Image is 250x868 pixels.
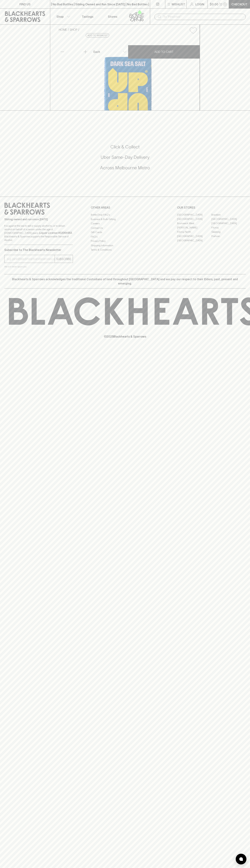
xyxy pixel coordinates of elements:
[19,2,31,6] p: FIND US
[50,9,75,24] button: Shop
[211,225,246,230] a: Fitzroy
[86,33,109,38] button: Add to wishlist
[211,213,246,217] a: Braddon
[75,9,100,24] a: Tastings
[108,14,117,19] p: Stores
[7,277,243,286] p: Blackhearts & Sparrows acknowledges the traditional Custodians of land throughout [GEOGRAPHIC_DAT...
[91,221,159,226] a: Careers
[177,217,211,221] a: [GEOGRAPHIC_DATA]
[55,255,73,263] button: SUBSCRIBE
[93,50,100,54] p: Each
[91,230,159,235] a: Gift Cards
[91,213,159,217] a: Bottle Drop FAQ's
[4,224,73,242] p: It is against the law to sell or supply alcohol to, or to obtain alcohol on behalf of a person un...
[211,221,246,225] a: [GEOGRAPHIC_DATA]
[177,234,211,238] a: [GEOGRAPHIC_DATA]
[163,14,243,20] input: Try "Pinot noir"
[177,205,246,210] p: OUR STORES
[211,217,246,221] a: [GEOGRAPHIC_DATA]
[239,857,243,861] img: bubble-icon
[188,26,198,35] button: Add to wishlist
[91,217,159,221] a: Business & Bulk Gifting
[4,154,246,160] h5: Uber Same-Day Delivery
[128,45,200,59] button: ADD TO CART
[91,205,159,210] p: OTHER AREAS
[195,2,204,6] p: Login
[211,234,246,238] a: Prahran
[154,50,174,54] p: ADD TO CART
[224,3,226,5] p: 0
[172,2,185,6] p: Wishlist
[4,265,73,268] p: We will never spam you
[210,2,218,6] p: $0.00
[56,37,200,110] img: 37014.png
[82,14,93,19] p: Tastings
[7,256,55,262] input: e.g. jane@blackheartsandsparrows.com.au
[92,48,128,55] div: Each
[100,9,125,24] a: Stores
[4,218,73,221] p: Sibling owned and run since [DATE]
[91,226,159,230] a: Contact Us
[91,243,159,248] a: Shipping Information
[56,14,64,19] p: Shop
[56,257,71,261] p: SUBSCRIBE
[70,28,77,31] a: SHOP
[91,235,159,239] a: FAQ's
[91,248,159,252] a: Terms & Conditions
[177,238,211,243] a: [GEOGRAPHIC_DATA]
[91,239,159,243] a: Privacy Policy
[59,28,67,31] a: HOME
[4,130,246,189] div: Call to action block
[177,225,211,230] a: [PERSON_NAME]
[4,248,73,252] p: Subscribe to The Blackhearts Newsletter
[211,230,246,234] a: Geelong
[4,165,246,171] h5: Across Melbourne Metro
[177,213,211,217] a: [GEOGRAPHIC_DATA]
[4,144,246,150] h5: Click & Collect
[177,230,211,234] a: Fitzroy North
[39,231,72,234] strong: Liquor License #32064953
[231,2,247,6] p: Checkout
[177,221,211,225] a: Brunswick West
